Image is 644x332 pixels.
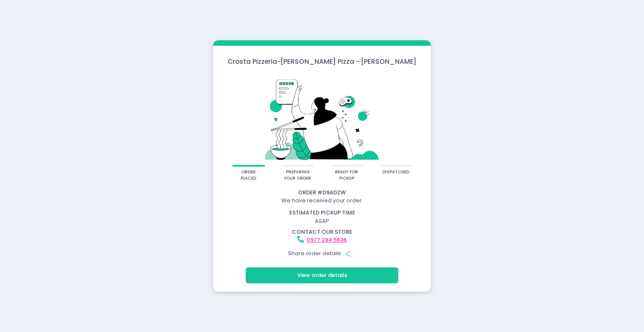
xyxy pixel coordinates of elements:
[214,246,430,261] div: Share order details
[214,196,430,205] div: We have received your order.
[209,209,435,225] div: ASAP
[214,228,430,236] div: contact our store
[284,169,311,181] div: preparing your order
[235,169,262,181] div: order placed
[246,267,398,283] button: View order details
[213,57,431,66] div: Crosta Pizzeria - [PERSON_NAME] Pizza - [PERSON_NAME]
[306,236,347,244] a: 0977 284 5636
[224,72,420,165] img: talkie
[214,188,430,197] div: Order # D9ADZW
[214,209,430,217] div: estimated pickup time
[333,169,360,181] div: ready for pickup
[382,169,409,175] div: dispatched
